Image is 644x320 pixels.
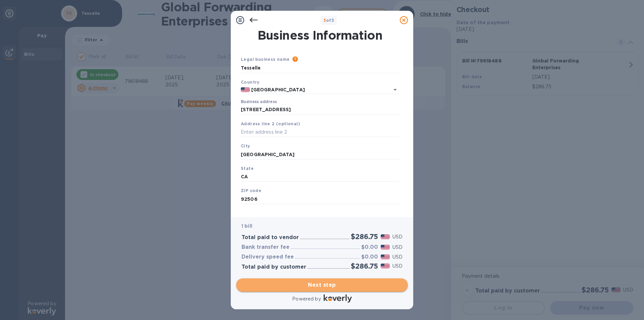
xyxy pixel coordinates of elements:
b: of 3 [323,18,334,23]
b: Legal business name [241,57,290,62]
span: 3 [323,18,326,23]
p: USD [392,244,402,251]
b: ZIP code [241,188,261,193]
h2: $286.75 [351,262,378,270]
h3: Total paid by customer [241,264,306,270]
button: Open [390,85,400,94]
input: Enter address [241,105,399,115]
img: USD [381,264,390,268]
input: Enter legal business name [241,63,399,73]
input: Enter ZIP code [241,194,399,204]
p: Powered by [292,295,321,303]
b: Country [241,80,260,85]
b: Address line 2 (optional) [241,121,300,126]
button: Next step [236,278,408,292]
h3: Total paid to vendor [241,234,299,241]
p: USD [392,263,402,270]
h3: Delivery speed fee [241,254,294,260]
h1: Business Information [239,28,400,42]
img: USD [381,255,390,259]
img: USD [381,245,390,249]
p: USD [392,254,402,261]
input: Enter address line 2 [241,127,399,137]
input: Select country [250,86,380,94]
h2: $286.75 [351,232,378,241]
b: State [241,166,254,171]
h3: Bank transfer fee [241,244,289,250]
p: USD [392,233,402,240]
input: Enter state [241,172,399,182]
h3: $0.00 [361,254,378,260]
b: City [241,143,250,148]
img: USD [381,234,390,239]
img: Logo [324,294,352,303]
span: Next step [241,281,402,289]
h3: $0.00 [361,244,378,250]
label: Business address [241,100,277,104]
img: US [241,87,250,92]
input: Enter city [241,149,399,159]
b: 1 bill [241,223,252,229]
